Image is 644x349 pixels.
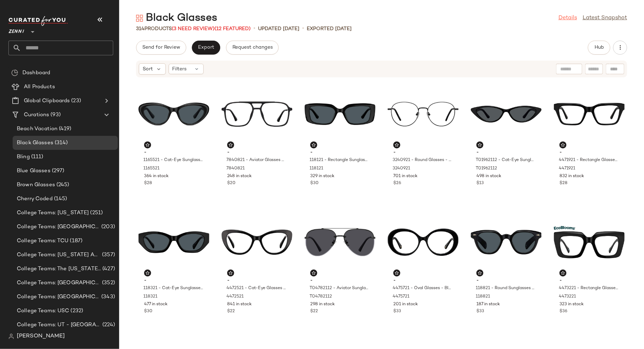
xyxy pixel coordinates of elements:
span: T01962112 - Cat-Eye Sunglasses - Black - Plastic [476,157,535,163]
span: (357) [101,251,115,259]
span: 498 in stock [476,173,501,180]
span: 118321 - Cat-Eye Sunglasses - Black - Acetate [143,285,203,292]
span: 248 in stock [227,173,252,180]
img: svg%3e [145,143,150,147]
span: (419) [57,125,72,133]
span: $13 [476,180,484,187]
span: (232) [69,307,83,315]
img: svg%3e [11,69,18,76]
span: T04782112 [310,294,332,300]
span: (224) [101,321,115,329]
span: - [560,149,619,156]
span: Hub [594,45,604,50]
span: Global Clipboards [24,97,70,105]
span: (111) [30,153,43,161]
span: - [393,278,453,284]
span: - [476,278,536,284]
span: (187) [69,237,83,245]
span: All Products [24,83,55,91]
p: updated [DATE] [258,25,299,33]
img: svg%3e [395,143,399,147]
span: (93) [49,111,61,119]
span: College Teams: [GEOGRAPHIC_DATA][US_STATE] [17,293,100,301]
span: (23) [70,97,81,105]
span: (203) [100,223,115,231]
span: Beach Vacation [17,125,57,133]
button: Send for Review [136,41,186,55]
img: T01962112-sunglasses-front-view.jpg [471,82,542,147]
span: 832 in stock [560,173,584,180]
img: 118821-sunglasses-front-view.jpg [471,210,542,275]
img: 118321-sunglasses-front-view.jpg [138,210,209,275]
img: T04782112-sunglasses-front-view.jpg [305,210,375,275]
div: Products [136,25,251,33]
span: College Teams: TCU [17,237,69,245]
span: 7840821 - Aviator Glasses - Black - Mixed [226,157,286,163]
span: 701 in stock [393,173,418,180]
span: • [302,25,304,33]
span: Request changes [232,45,273,50]
span: • [253,25,255,33]
span: 4471921 [559,166,575,172]
div: Black Glasses [136,11,217,25]
span: (427) [101,265,115,273]
span: 118821 - Round Sunglasses - Black - Acetate [476,285,535,292]
a: Details [558,14,577,22]
span: 3240921 [393,166,410,172]
img: 4472521-eyeglasses-front-view.jpg [222,210,292,275]
span: $30 [144,308,152,315]
span: (245) [55,181,69,189]
span: 4475721 [393,294,409,300]
span: 4473221 - Rectangle Glasses - Black - bio_based [559,285,618,292]
span: (343) [100,293,115,301]
span: $33 [476,308,484,315]
span: $22 [310,308,318,315]
span: $36 [560,308,567,315]
span: T01962112 [476,166,497,172]
span: 4472521 [226,294,244,300]
button: Request changes [226,41,279,55]
img: svg%3e [478,143,482,147]
img: cfy_white_logo.C9jOOHJF.svg [8,16,68,26]
span: 7840821 [226,166,245,172]
span: 187 in stock [476,301,500,308]
span: 4473221 [559,294,576,300]
span: 201 in stock [393,301,418,308]
span: - [393,149,453,156]
span: $26 [393,180,401,187]
img: 4475721-eyeglasses-front-view.jpg [388,210,459,275]
span: College Teams: [US_STATE] [17,209,89,217]
img: svg%3e [312,143,316,147]
img: 1165521-sunglasses-front-view.jpg [138,82,209,147]
span: - [560,278,619,284]
span: Zenni [8,24,24,36]
span: 329 in stock [310,173,334,180]
img: svg%3e [145,271,150,275]
img: 3240921-eyeglasses-front-view.jpg [388,82,459,147]
span: Filters [172,65,187,73]
a: Latest Snapshot [583,14,627,22]
span: 4472521 - Cat-Eye Glasses - Black - Plastic [226,285,286,292]
img: 4471921-eyeglasses-front-view.jpg [554,82,625,147]
span: $28 [144,180,152,187]
span: $33 [393,308,401,315]
span: $20 [227,180,236,187]
span: 1165521 - Cat-Eye Sunglasses - Black - Plastic [143,157,203,163]
span: College Teams: USC [17,307,69,315]
span: (314) [53,139,68,147]
span: (12 Featured) [215,26,251,32]
img: svg%3e [312,271,316,275]
span: Blue Glasses [17,167,50,175]
span: 314 [136,26,144,32]
span: Curations [24,111,49,119]
img: svg%3e [395,271,399,275]
span: (352) [101,279,115,287]
span: Export [198,45,214,50]
button: Hub [588,41,610,55]
span: College Teams: [GEOGRAPHIC_DATA] [17,223,100,231]
img: 4473221-eyeglasses-front-view.jpg [554,210,625,275]
img: svg%3e [478,271,482,275]
span: - [144,149,204,156]
span: $22 [227,308,235,315]
img: svg%3e [136,15,143,22]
